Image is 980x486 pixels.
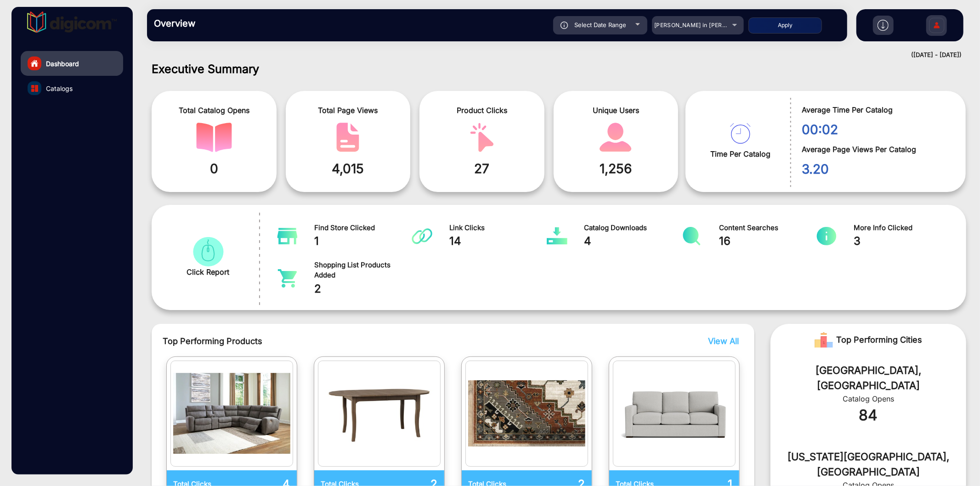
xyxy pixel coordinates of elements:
[27,11,117,33] img: vmg-logo
[190,237,226,266] img: catalog
[468,363,586,464] img: catalog
[561,105,672,116] span: Unique Users
[173,363,291,464] img: catalog
[412,227,432,245] img: catalog
[449,223,547,233] span: Link Clicks
[598,123,634,152] img: catalog
[449,233,547,249] span: 14
[154,18,283,29] h3: Overview
[46,59,79,68] span: Dashboard
[293,105,404,116] span: Total Page Views
[927,11,946,43] img: Sign%20Up.svg
[706,335,736,347] button: View All
[784,404,952,426] div: 84
[277,269,298,288] img: catalog
[321,363,438,464] img: catalog
[802,104,952,115] span: Average Time Per Catalog
[584,223,682,233] span: Catalog Downloads
[854,233,952,249] span: 3
[159,159,270,178] span: 0
[574,21,626,28] span: Select Date Range
[561,159,672,178] span: 1,256
[748,17,822,34] button: Apply
[561,22,568,29] img: icon
[30,59,39,68] img: home
[330,123,366,152] img: catalog
[163,335,606,347] span: Top Performing Products
[464,123,500,152] img: catalog
[730,123,751,144] img: catalog
[719,223,816,233] span: Content Searches
[277,227,298,245] img: catalog
[878,20,889,31] img: h2download.svg
[31,85,38,92] img: catalog
[815,331,833,349] img: Rank image
[784,449,952,480] div: [US_STATE][GEOGRAPHIC_DATA], [GEOGRAPHIC_DATA]
[187,266,229,277] span: Click Report
[152,62,966,76] h1: Executive Summary
[547,227,567,245] img: catalog
[293,159,404,178] span: 4,015
[854,223,952,233] span: More Info Clicked
[616,363,733,464] img: catalog
[802,159,952,179] span: 3.20
[784,393,952,404] div: Catalog Opens
[802,120,952,139] span: 00:02
[46,84,73,93] span: Catalogs
[681,227,702,245] img: catalog
[426,105,538,116] span: Product Clicks
[196,123,232,152] img: catalog
[708,336,739,346] span: View All
[426,159,538,178] span: 27
[802,144,952,155] span: Average Page Views Per Catalog
[315,281,412,297] span: 2
[21,51,123,76] a: Dashboard
[138,51,962,60] div: ([DATE] - [DATE])
[315,223,412,233] span: Find Store Clicked
[784,363,952,393] div: [GEOGRAPHIC_DATA], [GEOGRAPHIC_DATA]
[584,233,682,249] span: 4
[315,233,412,249] span: 1
[315,260,412,281] span: Shopping List Products Added
[837,331,923,349] span: Top Performing Cities
[816,227,837,245] img: catalog
[719,233,816,249] span: 16
[21,76,123,101] a: Catalogs
[654,22,756,28] span: [PERSON_NAME] in [PERSON_NAME]
[159,105,270,116] span: Total Catalog Opens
